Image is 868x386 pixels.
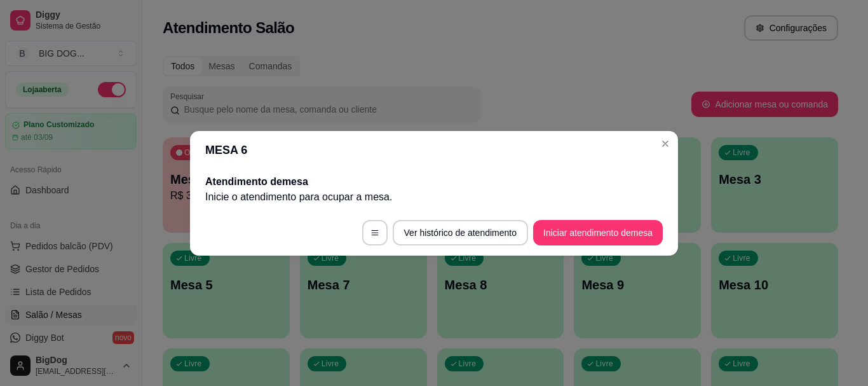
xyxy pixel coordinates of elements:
[393,220,528,245] button: Ver histórico de atendimento
[205,190,663,205] p: Inicie o atendimento para ocupar a mesa .
[190,131,678,169] header: MESA 6
[655,134,675,154] button: Close
[205,174,663,190] h2: Atendimento de mesa
[533,220,663,245] button: Iniciar atendimento demesa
